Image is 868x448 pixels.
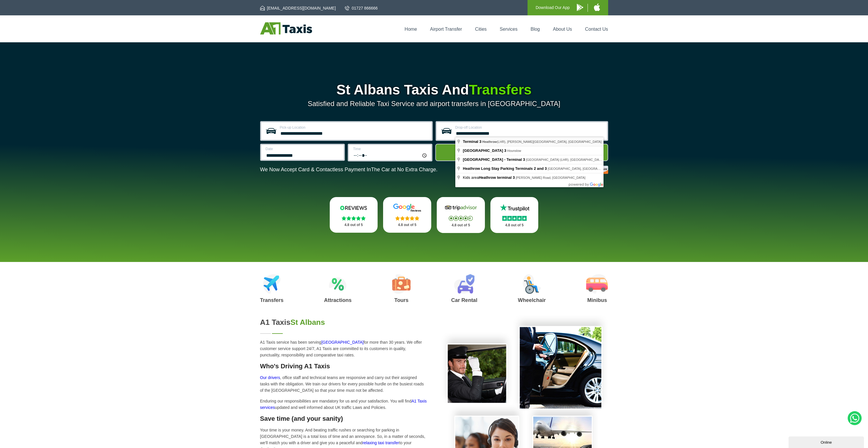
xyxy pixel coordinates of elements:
h3: Wheelchair [518,298,546,303]
img: Attractions [329,274,347,294]
a: relaxing taxi transfer [363,440,399,445]
img: Trustpilot [497,203,532,212]
p: 4.8 out of 5 [336,221,372,229]
a: Reviews.io Stars 4.8 out of 5 [330,197,378,233]
h3: Save time (and your sanity) [260,415,427,422]
label: Time [353,147,428,151]
img: Tripadvisor [443,203,478,212]
span: [GEOGRAPHIC_DATA] - Terminal 3 [463,157,525,162]
h3: Minibus [586,298,608,303]
img: A1 Taxis iPhone App [594,3,600,11]
span: Heathrow terminal 3 [479,175,515,180]
a: About Us [553,27,572,32]
a: [EMAIL_ADDRESS][DOMAIN_NAME] [260,5,336,11]
span: Transfers [469,82,532,97]
span: [GEOGRAPHIC_DATA], [GEOGRAPHIC_DATA] [548,167,616,170]
label: Date [266,147,340,151]
img: Stars [395,216,419,221]
p: 4.8 out of 5 [443,222,479,229]
span: [GEOGRAPHIC_DATA] (LHR), [GEOGRAPHIC_DATA], [GEOGRAPHIC_DATA] [526,158,639,161]
a: Contact Us [585,27,608,32]
label: Drop-off Location [455,126,604,129]
a: Google Stars 4.8 out of 5 [383,197,431,233]
img: Tours [392,274,411,294]
p: Enduring our responsibilities are mandatory for us and your satisfaction. You will find updated a... [260,398,427,411]
a: Our drivers [260,375,280,380]
img: Reviews.io [336,203,371,212]
p: We Now Accept Card & Contactless Payment In [260,167,438,173]
img: Stars [342,216,366,221]
span: [PERSON_NAME] Road, [GEOGRAPHIC_DATA] [516,176,585,179]
p: , office staff and technical teams are responsive and carry out their assigned tasks with the obl... [260,374,427,394]
p: Download Our App [536,4,570,11]
img: Google [390,203,425,212]
img: Stars [502,216,527,221]
a: A1 Taxis services [260,399,427,410]
img: Minibus [586,274,608,294]
button: Get Quote [435,144,608,161]
a: Home [405,27,417,32]
h3: Car Rental [451,298,477,303]
span: Heathrow [482,140,497,143]
h3: Transfers [260,298,284,303]
span: St Albans [291,318,325,327]
h3: Attractions [324,298,351,303]
iframe: chat widget [789,435,865,448]
img: Airport Transfers [263,274,281,294]
h2: A1 Taxis [260,318,427,327]
img: Wheelchair [523,274,541,294]
p: 4.8 out of 5 [497,222,532,229]
span: Terminal 3 [463,139,481,144]
a: Services [500,27,517,32]
h3: Tours [392,298,411,303]
a: 01727 866666 [345,5,378,11]
h3: Who's Driving A1 Taxis [260,363,427,370]
span: Hounslow [507,149,521,152]
p: 4.8 out of 5 [389,221,425,229]
span: (LHR), [PERSON_NAME][GEOGRAPHIC_DATA], [GEOGRAPHIC_DATA] [482,140,601,143]
a: Blog [530,27,540,32]
a: Tripadvisor Stars 4.8 out of 5 [437,197,485,233]
span: Heathrow Long Stay Parking Terminals 2 and 3 [463,166,547,171]
img: A1 Taxis Android App [577,4,583,11]
a: Trustpilot Stars 4.8 out of 5 [490,197,539,233]
a: Airport Transfer [430,27,462,32]
img: Car Rental [454,274,474,294]
img: Stars [449,216,473,221]
a: [GEOGRAPHIC_DATA] [321,340,364,345]
a: Cities [475,27,487,32]
p: A1 Taxis service has been serving for more than 30 years. We offer customer service support 24/7,... [260,339,427,358]
img: A1 Taxis St Albans LTD [260,22,312,34]
p: Satisfied and Reliable Taxi Service and airport transfers in [GEOGRAPHIC_DATA] [260,100,608,108]
label: Pick-up Location [280,126,428,129]
span: Kids area [463,175,516,180]
h1: St Albans Taxis And [260,83,608,97]
span: [GEOGRAPHIC_DATA] 3 [463,148,506,153]
span: The Car at No Extra Charge. [371,167,437,172]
